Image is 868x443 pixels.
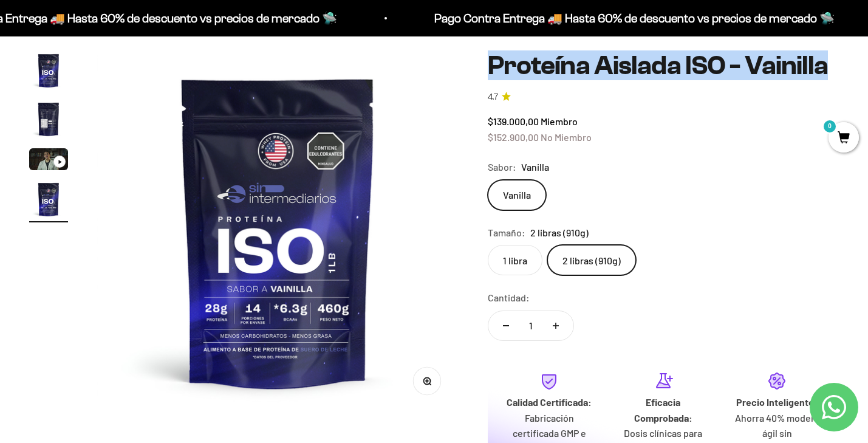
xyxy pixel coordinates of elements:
button: Reducir cantidad [488,311,524,340]
button: Aumentar cantidad [538,311,573,340]
button: Ir al artículo 1 [29,51,68,94]
strong: Eficacia Comprobada: [634,396,692,424]
a: 4.74.7 de 5.0 estrellas [488,91,839,104]
strong: Calidad Certificada: [507,396,592,408]
span: 2 libras (910g) [530,225,589,241]
span: No Miembro [541,131,592,143]
label: Cantidad: [488,290,530,306]
span: $139.000,00 [488,115,539,127]
mark: 0 [822,119,837,134]
p: Pago Contra Entrega 🚚 Hasta 60% de descuento vs precios de mercado 🛸 [427,9,827,28]
span: $152.900,00 [488,131,539,143]
strong: Precio Inteligente: [736,396,818,408]
img: Proteína Aislada ISO - Vainilla [29,100,68,139]
h1: Proteína Aislada ISO - Vainilla [488,51,839,80]
span: Vanilla [521,159,549,175]
button: Ir al artículo 4 [29,180,68,222]
legend: Sabor: [488,159,516,175]
a: 0 [829,132,859,145]
img: Proteína Aislada ISO - Vainilla [29,180,68,219]
button: Ir al artículo 3 [29,148,68,174]
span: Miembro [541,115,578,127]
legend: Tamaño: [488,225,525,241]
img: Proteína Aislada ISO - Vainilla [97,51,459,413]
button: Ir al artículo 2 [29,100,68,142]
span: 4.7 [488,91,498,104]
img: Proteína Aislada ISO - Vainilla [29,51,68,90]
